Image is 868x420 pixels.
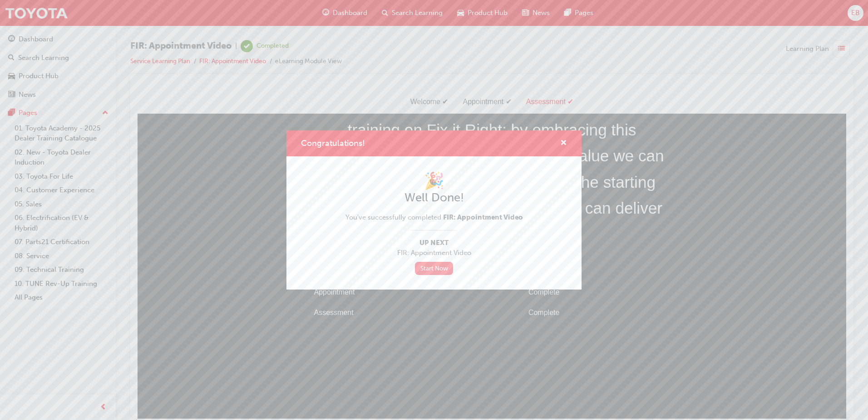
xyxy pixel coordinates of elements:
[301,138,365,148] span: Congratulations!
[560,138,567,149] button: cross-icon
[345,238,523,248] span: Up Next
[381,5,444,18] div: Assessment
[318,5,381,18] div: Appointment
[173,172,359,192] td: Welcome
[415,262,453,275] a: Start Now
[345,190,523,205] h2: Well Done!
[345,171,523,191] h1: 🎉
[391,175,533,189] div: Complete
[173,192,359,212] td: Appointment
[443,213,523,221] span: FIR: Appointment Video
[173,212,359,233] td: Assessment
[391,216,533,229] div: Complete
[266,5,318,18] div: Welcome
[286,130,582,289] div: Congratulations!
[345,213,523,221] span: You've successfully completed
[391,195,533,209] div: Complete
[345,248,523,258] span: FIR: Appointment Video
[560,140,567,148] span: cross-icon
